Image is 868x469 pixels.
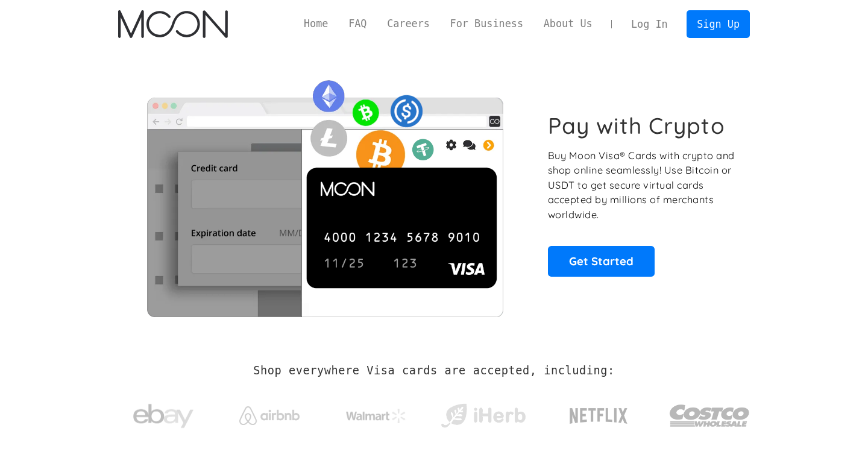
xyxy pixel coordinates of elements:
a: Airbnb [225,394,315,431]
a: ebay [118,385,208,441]
a: home [118,10,227,38]
a: Sign Up [687,10,749,37]
a: Walmart [332,397,421,429]
img: Airbnb [239,406,300,425]
a: About Us [533,16,603,31]
img: Netflix [568,401,629,431]
img: Costco [669,393,750,438]
a: FAQ [338,16,377,31]
a: Home [294,16,338,31]
a: Get Started [548,246,655,276]
a: Costco [669,381,750,444]
a: For Business [440,16,533,31]
img: ebay [133,397,193,435]
a: Careers [377,16,439,31]
img: Moon Logo [118,10,227,38]
p: Buy Moon Visa® Cards with crypto and shop online seamlessly! Use Bitcoin or USDT to get secure vi... [548,148,737,222]
a: Log In [621,11,678,37]
img: Walmart [346,409,406,423]
h2: Shop everywhere Visa cards are accepted, including: [253,364,614,377]
img: Moon Cards let you spend your crypto anywhere Visa is accepted. [118,72,531,316]
h1: Pay with Crypto [548,112,725,139]
a: iHerb [438,388,528,438]
img: iHerb [438,400,528,432]
a: Netflix [545,389,653,437]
